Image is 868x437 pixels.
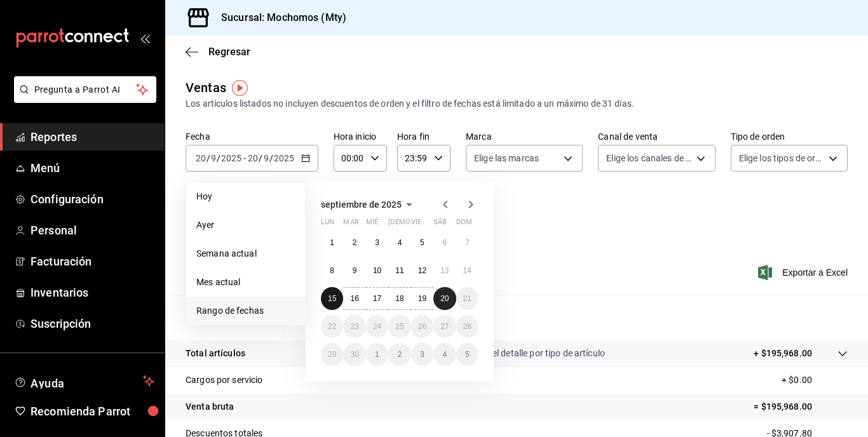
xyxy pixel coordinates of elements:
span: Semana actual [196,247,295,260]
abbr: 18 de septiembre de 2025 [395,294,403,303]
p: Total artículos [186,347,245,360]
button: open_drawer_menu [140,33,150,43]
span: Pregunta a Parrot AI [34,83,137,97]
a: Pregunta a Parrot AI [9,92,156,105]
button: 16 de septiembre de 2025 [343,287,365,310]
button: 1 de septiembre de 2025 [321,231,343,254]
h3: Sucursal: Mochomos (Mty) [211,10,346,25]
abbr: 27 de septiembre de 2025 [440,322,449,331]
abbr: 17 de septiembre de 2025 [373,294,381,303]
input: ---- [273,153,295,163]
button: 4 de septiembre de 2025 [388,231,410,254]
button: 7 de septiembre de 2025 [456,231,478,254]
button: Pregunta a Parrot AI [14,76,156,103]
button: Exportar a Excel [761,265,848,280]
abbr: 8 de septiembre de 2025 [330,266,334,275]
button: 10 de septiembre de 2025 [366,259,388,282]
span: Configuración [31,191,154,208]
abbr: 3 de octubre de 2025 [420,350,424,359]
abbr: 16 de septiembre de 2025 [350,294,358,303]
abbr: 13 de septiembre de 2025 [440,266,449,275]
abbr: 4 de octubre de 2025 [442,350,447,359]
abbr: jueves [388,218,463,231]
div: Los artículos listados no incluyen descuentos de orden y el filtro de fechas está limitado a un m... [186,97,848,111]
button: 24 de septiembre de 2025 [366,315,388,338]
input: -- [210,153,217,163]
abbr: 19 de septiembre de 2025 [418,294,426,303]
label: Canal de venta [598,132,715,141]
abbr: martes [343,218,358,231]
abbr: 7 de septiembre de 2025 [465,238,470,247]
button: 26 de septiembre de 2025 [411,315,433,338]
span: Personal [31,222,154,239]
abbr: 21 de septiembre de 2025 [463,294,471,303]
span: / [217,153,220,163]
button: 6 de septiembre de 2025 [433,231,456,254]
button: 20 de septiembre de 2025 [433,287,456,310]
abbr: 24 de septiembre de 2025 [373,322,381,331]
button: 5 de septiembre de 2025 [411,231,433,254]
button: 23 de septiembre de 2025 [343,315,365,338]
span: - [243,153,246,163]
label: Fecha [186,132,318,141]
span: Menú [31,159,154,177]
label: Hora fin [397,132,451,141]
button: 8 de septiembre de 2025 [321,259,343,282]
span: Ayer [196,218,295,232]
abbr: 10 de septiembre de 2025 [373,266,381,275]
button: 17 de septiembre de 2025 [366,287,388,310]
button: 3 de septiembre de 2025 [366,231,388,254]
button: 5 de octubre de 2025 [456,343,478,366]
span: / [259,153,262,163]
abbr: 5 de septiembre de 2025 [420,238,424,247]
button: 19 de septiembre de 2025 [411,287,433,310]
abbr: 2 de octubre de 2025 [398,350,402,359]
button: 27 de septiembre de 2025 [433,315,456,338]
input: ---- [220,153,242,163]
abbr: 11 de septiembre de 2025 [395,266,403,275]
div: Ventas [186,78,226,97]
button: 1 de octubre de 2025 [366,343,388,366]
button: 28 de septiembre de 2025 [456,315,478,338]
span: Ayuda [31,373,138,389]
label: Marca [466,132,583,141]
span: Regresar [208,46,250,58]
button: 3 de octubre de 2025 [411,343,433,366]
abbr: lunes [321,218,334,231]
p: + $0.00 [782,373,848,387]
span: Elige las marcas [474,152,539,165]
span: Recomienda Parrot [31,403,154,420]
p: Cargos por servicio [186,373,263,387]
abbr: 25 de septiembre de 2025 [395,322,403,331]
label: Tipo de orden [731,132,848,141]
abbr: 29 de septiembre de 2025 [328,350,336,359]
span: / [269,153,273,163]
abbr: 9 de septiembre de 2025 [353,266,357,275]
abbr: 22 de septiembre de 2025 [328,322,336,331]
abbr: 4 de septiembre de 2025 [398,238,402,247]
p: Venta bruta [186,400,234,413]
button: 14 de septiembre de 2025 [456,259,478,282]
span: Inventarios [31,284,154,301]
span: Elige los canales de venta [606,152,691,165]
input: -- [263,153,269,163]
button: 29 de septiembre de 2025 [321,343,343,366]
abbr: 15 de septiembre de 2025 [328,294,336,303]
abbr: 26 de septiembre de 2025 [418,322,426,331]
abbr: 14 de septiembre de 2025 [463,266,471,275]
span: / [207,153,210,163]
button: 2 de septiembre de 2025 [343,231,365,254]
button: 15 de septiembre de 2025 [321,287,343,310]
abbr: 3 de septiembre de 2025 [375,238,379,247]
abbr: 2 de septiembre de 2025 [353,238,357,247]
abbr: 5 de octubre de 2025 [465,350,470,359]
button: Tooltip marker [232,80,248,96]
abbr: 1 de octubre de 2025 [375,350,379,359]
button: 4 de octubre de 2025 [433,343,456,366]
label: Hora inicio [334,132,387,141]
button: 2 de octubre de 2025 [388,343,410,366]
span: Hoy [196,190,295,203]
abbr: 6 de septiembre de 2025 [442,238,447,247]
button: 12 de septiembre de 2025 [411,259,433,282]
